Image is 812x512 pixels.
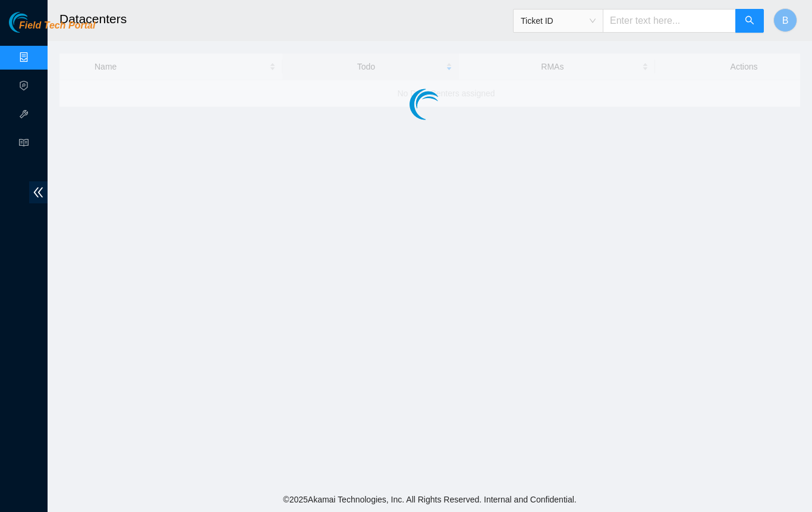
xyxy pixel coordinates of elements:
[9,21,95,37] a: Akamai TechnologiesField Tech Portal
[521,12,596,30] span: Ticket ID
[19,20,95,32] span: Field Tech Portal
[773,8,797,32] button: B
[19,133,29,156] span: read
[9,12,60,33] img: Akamai Technologies
[48,487,812,512] footer: © 2025 Akamai Technologies, Inc. All Rights Reserved. Internal and Confidential.
[603,9,736,33] input: Enter text here...
[745,15,754,27] span: search
[735,9,764,33] button: search
[782,13,789,28] span: B
[29,181,48,203] span: double-left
